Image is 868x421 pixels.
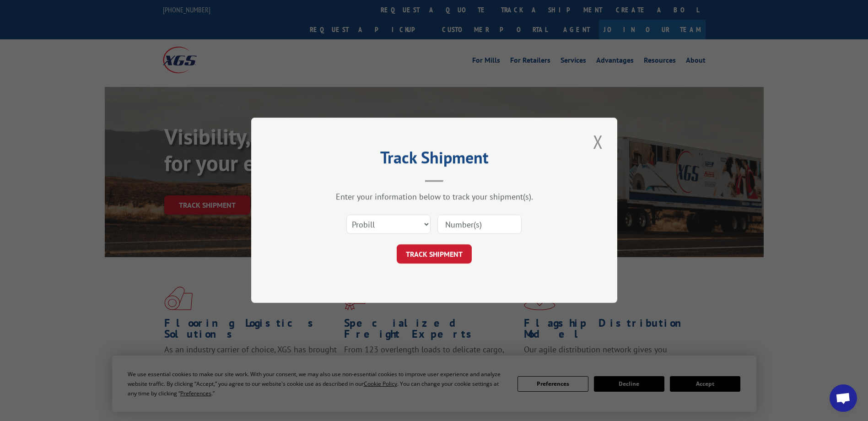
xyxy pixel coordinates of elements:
button: TRACK SHIPMENT [397,245,472,264]
h2: Track Shipment [297,151,571,168]
input: Number(s) [437,215,522,234]
a: Open chat [830,384,857,412]
button: Close modal [590,129,606,154]
div: Enter your information below to track your shipment(s). [297,192,571,202]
